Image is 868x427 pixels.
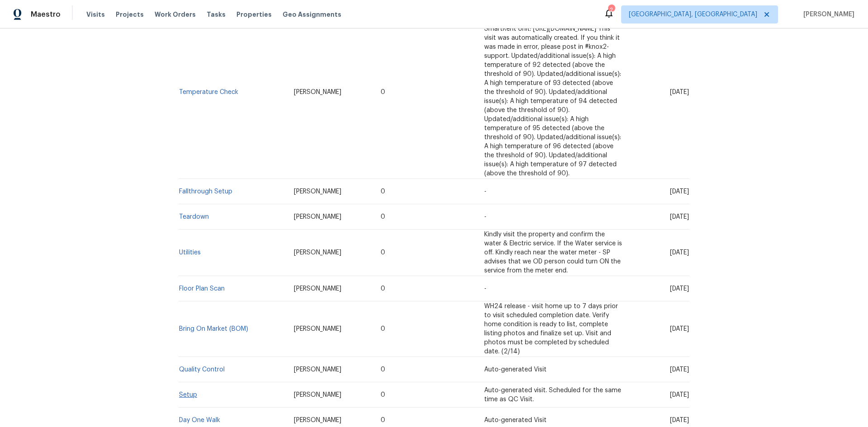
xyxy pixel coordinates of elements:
span: [DATE] [670,286,689,292]
span: [DATE] [670,188,689,195]
span: 0 [381,392,385,398]
span: Auto-generated visit. Scheduled for the same time as QC Visit. [484,387,621,403]
span: 0 [381,89,385,95]
span: Maestro [31,10,61,19]
div: 2 [608,5,614,14]
span: [DATE] [670,392,689,398]
span: 0 [381,214,385,220]
span: Geo Assignments [283,10,341,19]
span: [PERSON_NAME] [294,249,341,256]
a: Floor Plan Scan [179,286,225,292]
span: - [484,286,486,292]
span: 0 [381,326,385,332]
a: Temperature Check [179,89,238,95]
span: Visits [86,10,105,19]
a: Setup [179,392,197,398]
span: A high temperature of 91 detected (above the threshold of 90). Please investigate. SmartRent Unit... [484,8,621,177]
span: Kindly visit the property and confirm the water & Electric service. If the Water service is off. ... [484,231,622,274]
span: [PERSON_NAME] [294,214,341,220]
span: [PERSON_NAME] [294,89,341,95]
span: - [484,214,486,220]
a: Day One Walk [179,417,220,423]
span: Tasks [207,11,226,18]
span: 0 [381,249,385,256]
a: Bring On Market (BOM) [179,326,248,332]
span: 0 [381,366,385,373]
span: [PERSON_NAME] [294,366,341,373]
span: [PERSON_NAME] [294,188,341,195]
span: 0 [381,417,385,423]
a: Utilities [179,249,201,256]
span: - [484,188,486,195]
span: [DATE] [670,326,689,332]
span: [PERSON_NAME] [294,417,341,423]
a: Quality Control [179,366,225,373]
span: [GEOGRAPHIC_DATA], [GEOGRAPHIC_DATA] [629,10,757,19]
span: [DATE] [670,89,689,95]
span: [DATE] [670,214,689,220]
span: Projects [116,10,144,19]
span: [DATE] [670,249,689,256]
span: 0 [381,188,385,195]
span: Auto-generated Visit [484,366,547,373]
span: [PERSON_NAME] [294,286,341,292]
a: Fallthrough Setup [179,188,232,195]
span: [PERSON_NAME] [294,392,341,398]
span: [DATE] [670,366,689,373]
span: [PERSON_NAME] [294,326,341,332]
span: Auto-generated Visit [484,417,547,423]
a: Teardown [179,214,209,220]
span: [PERSON_NAME] [800,10,854,19]
span: WH24 release - visit home up to 7 days prior to visit scheduled completion date. Verify home cond... [484,303,618,355]
span: 0 [381,286,385,292]
span: Work Orders [155,10,196,19]
span: [DATE] [670,417,689,423]
span: Properties [236,10,272,19]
